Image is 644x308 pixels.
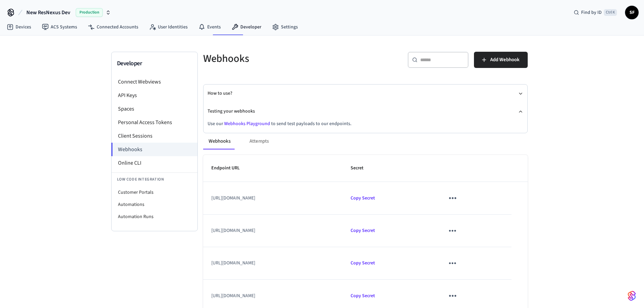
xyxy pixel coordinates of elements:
[1,21,37,33] a: Devices
[604,9,617,16] span: Ctrl K
[203,215,343,247] td: [URL][DOMAIN_NAME]
[625,6,639,19] button: SF
[76,8,103,17] span: Production
[112,211,197,223] li: Automation Runs
[112,102,197,116] li: Spaces
[112,156,197,170] li: Online CLI
[490,55,520,64] span: Add Webhook
[82,21,144,33] a: Connected Accounts
[112,129,197,143] li: Client Sessions
[203,247,343,280] td: [URL][DOMAIN_NAME]
[112,116,197,129] li: Personal Access Tokens
[628,290,636,301] img: SeamLogoGradient.69752ec5.svg
[351,292,375,299] span: Copied!
[211,163,248,173] span: Endpoint URL
[117,59,192,68] h3: Developer
[267,21,303,33] a: Settings
[568,6,622,19] div: Find by IDCtrl K
[351,227,375,234] span: Copied!
[203,133,528,149] div: ant example
[144,21,193,33] a: User Identities
[111,143,197,156] li: Webhooks
[26,8,70,17] span: New ResNexus Dev
[203,52,361,66] h5: Webhooks
[626,6,638,19] span: SF
[208,120,523,133] div: Testing your webhooks
[224,120,270,127] a: Webhooks Playground
[112,198,197,211] li: Automations
[351,260,375,266] span: Copied!
[474,52,528,68] button: Add Webhook
[351,195,375,202] span: Copied!
[37,21,82,33] a: ACS Systems
[112,75,197,89] li: Connect Webviews
[351,163,372,173] span: Secret
[203,133,236,149] button: Webhooks
[203,182,343,214] td: [URL][DOMAIN_NAME]
[112,89,197,102] li: API Keys
[112,186,197,198] li: Customer Portals
[581,9,602,16] span: Find by ID
[226,21,267,33] a: Developer
[112,172,197,186] li: Low Code Integration
[193,21,226,33] a: Events
[208,120,523,127] p: Use our to send test payloads to our endpoints.
[208,102,523,120] button: Testing your webhooks
[208,85,523,102] button: How to use?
